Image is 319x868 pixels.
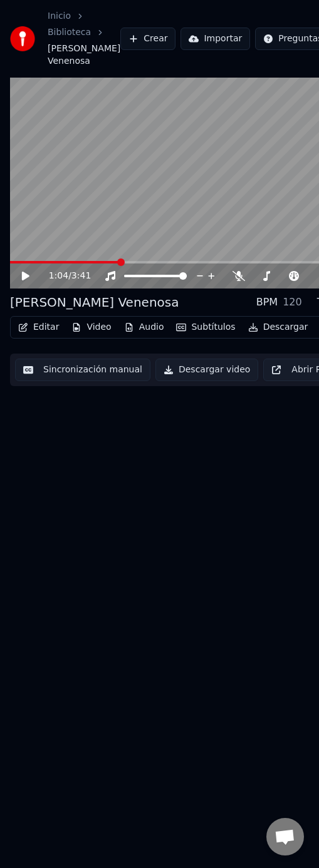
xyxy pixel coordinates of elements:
button: Audio [119,319,169,336]
button: Descargar [243,319,313,336]
div: / [49,270,79,282]
span: [PERSON_NAME] Venenosa [48,43,120,68]
a: Biblioteca [48,26,91,39]
button: Editar [13,319,64,336]
button: Crear [120,28,175,50]
span: 1:04 [49,270,68,282]
a: Inicio [48,10,71,23]
button: Descargar video [155,359,258,381]
button: Sincronización manual [15,359,150,381]
button: Subtítulos [171,319,240,336]
button: Importar [180,28,250,50]
nav: breadcrumb [48,10,120,68]
img: youka [10,26,35,51]
div: BPM [256,295,278,310]
button: Video [66,319,116,336]
span: 3:41 [71,270,91,282]
div: 120 [283,295,302,310]
div: Chat abierto [266,818,304,855]
div: [PERSON_NAME] Venenosa [10,294,179,311]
